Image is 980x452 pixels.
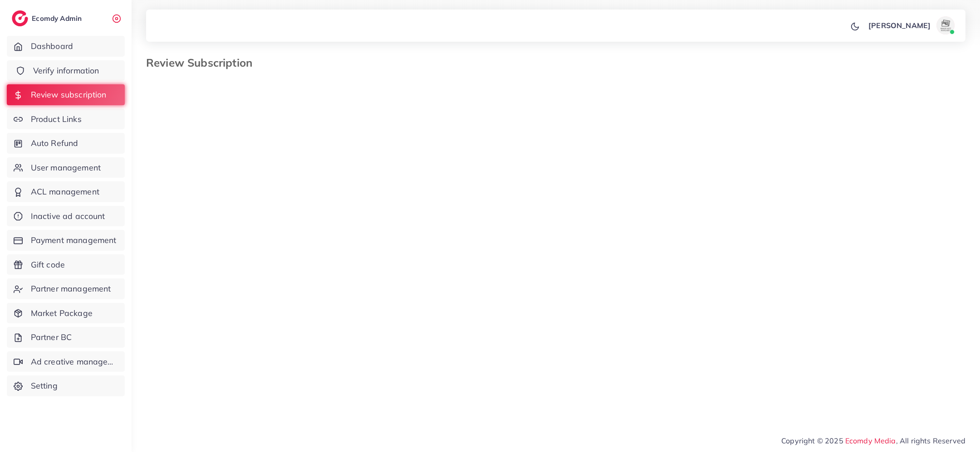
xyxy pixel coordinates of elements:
a: ACL management [7,181,125,202]
a: Payment management [7,230,125,251]
a: User management [7,157,125,178]
span: Partner BC [31,331,72,343]
span: Review subscription [31,89,107,101]
span: Inactive ad account [31,210,105,222]
a: Verify information [7,60,125,81]
h3: Review Subscription [146,56,260,69]
a: Ecomdy Media [845,436,896,445]
span: Setting [31,380,58,392]
span: Market Package [31,307,93,319]
a: Review subscription [7,84,125,105]
span: Auto Refund [31,137,78,149]
a: Setting [7,375,125,396]
a: Partner management [7,278,125,299]
img: logo [12,10,28,26]
span: Product Links [31,113,82,125]
span: Verify information [33,65,99,77]
a: Market Package [7,303,125,324]
span: Partner management [31,283,111,295]
span: ACL management [31,186,99,198]
span: Payment management [31,234,117,246]
a: Inactive ad account [7,206,125,227]
a: Ad creative management [7,351,125,372]
img: avatar [936,16,955,34]
a: Gift code [7,254,125,275]
a: Auto Refund [7,133,125,154]
a: [PERSON_NAME]avatar [863,16,958,34]
a: Partner BC [7,327,125,348]
span: User management [31,162,101,174]
a: Dashboard [7,36,125,57]
h2: Ecomdy Admin [32,14,84,23]
p: [PERSON_NAME] [868,20,931,31]
span: Copyright © 2025 [781,435,965,446]
span: Gift code [31,259,65,271]
span: Dashboard [31,40,73,52]
a: logoEcomdy Admin [12,10,84,26]
span: Ad creative management [31,356,118,368]
span: , All rights Reserved [896,435,965,446]
a: Product Links [7,109,125,130]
